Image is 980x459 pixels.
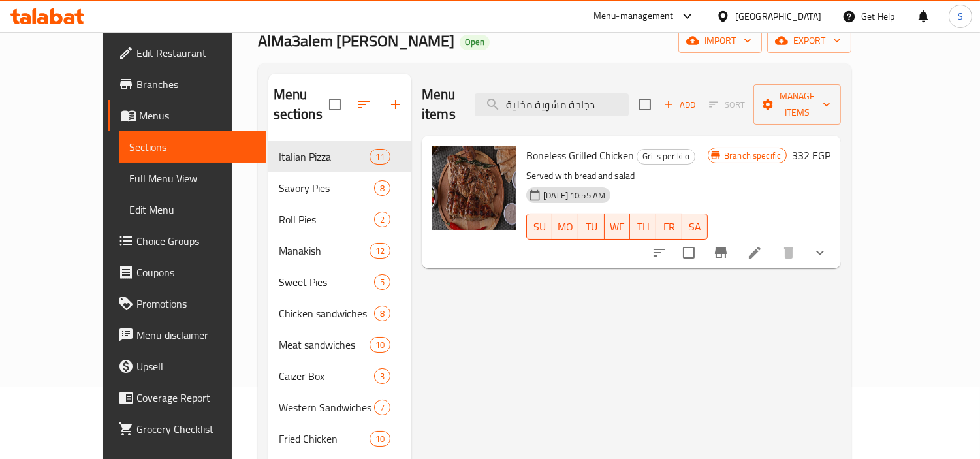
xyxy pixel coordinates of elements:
span: Add [662,97,697,112]
span: Sweet Pies [279,274,374,290]
span: 12 [370,245,390,257]
button: SU [526,214,552,240]
div: Roll Pies2 [268,204,411,235]
div: Meat sandwiches10 [268,329,411,360]
span: Chicken sandwiches [279,306,374,321]
button: Branch-specific-item [705,237,736,268]
button: sort-choices [644,237,675,268]
span: Branches [136,76,256,92]
span: Manakish [279,243,370,259]
span: TU [584,217,599,236]
div: Italian Pizza11 [268,141,411,172]
div: Fried Chicken10 [268,423,411,454]
span: Coverage Report [136,390,256,405]
button: Manage items [753,84,841,125]
button: TU [578,214,605,240]
div: items [374,306,390,321]
span: SU [532,217,547,236]
button: FR [656,214,682,240]
a: Branches [108,69,266,100]
div: Grills per kilo [637,149,695,165]
button: delete [773,237,804,268]
button: export [767,29,851,53]
span: import [689,33,751,49]
a: Coupons [108,257,266,288]
span: FR [661,217,677,236]
div: Caizer Box3 [268,360,411,392]
span: S [958,9,963,24]
a: Edit Restaurant [108,37,266,69]
div: Chicken sandwiches8 [268,298,411,329]
a: Menus [108,100,266,131]
span: Boneless Grilled Chicken [526,146,634,165]
div: Manakish12 [268,235,411,266]
div: items [374,180,390,196]
span: Select to update [675,239,703,266]
h2: Menu sections [274,85,329,124]
span: Meat sandwiches [279,337,370,353]
span: TH [635,217,651,236]
span: Savory Pies [279,180,374,196]
svg: Show Choices [812,245,828,261]
span: Grocery Checklist [136,421,256,437]
a: Grocery Checklist [108,413,266,445]
p: Served with bread and salad [526,168,708,184]
a: Edit menu item [747,245,763,261]
span: 3 [375,370,390,383]
button: Add section [380,89,411,120]
span: 10 [370,339,390,351]
div: items [374,368,390,384]
button: import [678,29,762,53]
span: Edit Restaurant [136,45,256,61]
div: Menu-management [593,8,674,24]
h2: Menu items [422,85,459,124]
span: Select section first [701,95,753,115]
span: SA [688,217,703,236]
button: SA [682,214,708,240]
div: Open [460,35,490,50]
span: Sections [129,139,256,155]
button: WE [605,214,631,240]
span: Menu disclaimer [136,327,256,343]
span: 2 [375,214,390,226]
button: Add [659,95,701,115]
span: Manage items [764,88,830,121]
span: 7 [375,402,390,414]
div: items [374,212,390,227]
a: Menu disclaimer [108,319,266,351]
span: Sort sections [349,89,380,120]
div: Sweet Pies5 [268,266,411,298]
div: Western Sandwiches7 [268,392,411,423]
div: items [370,149,390,165]
button: TH [630,214,656,240]
span: Western Sandwiches [279,400,374,415]
span: Choice Groups [136,233,256,249]
span: Select section [631,91,659,118]
div: [GEOGRAPHIC_DATA] [735,9,821,24]
span: Caizer Box [279,368,374,384]
span: Fried Chicken [279,431,370,447]
span: 8 [375,308,390,320]
button: show more [804,237,836,268]
span: Grills per kilo [637,149,695,164]
span: 10 [370,433,390,445]
span: Roll Pies [279,212,374,227]
span: export [778,33,841,49]
a: Promotions [108,288,266,319]
div: Savory Pies8 [268,172,411,204]
div: items [370,243,390,259]
input: search [475,93,629,116]
span: Promotions [136,296,256,311]
a: Upsell [108,351,266,382]
img: Boneless Grilled Chicken [432,146,516,230]
span: [DATE] 10:55 AM [538,189,610,202]
span: Select all sections [321,91,349,118]
span: 8 [375,182,390,195]
h6: 332 EGP [792,146,830,165]
span: WE [610,217,625,236]
span: Open [460,37,490,48]
a: Coverage Report [108,382,266,413]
